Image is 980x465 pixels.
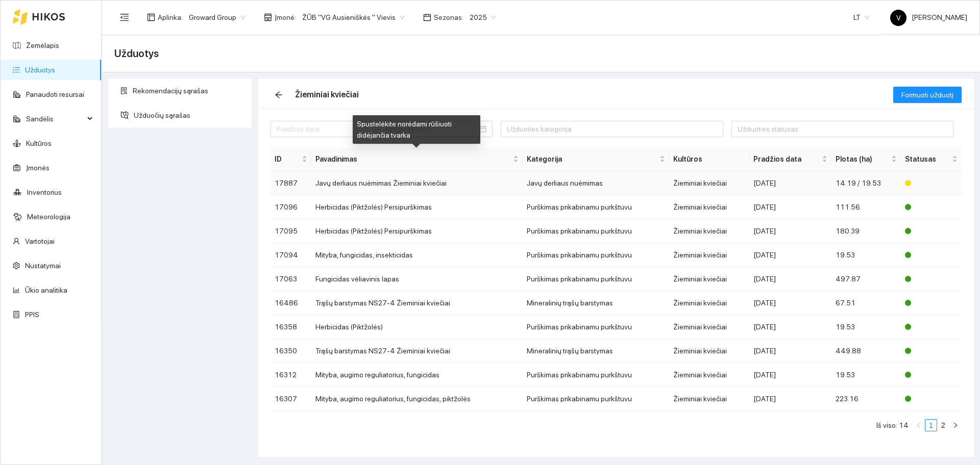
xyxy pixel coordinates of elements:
td: Purškimas prikabinamu purkštuvu [523,363,669,387]
button: Formuoti užduotį [893,87,962,103]
td: Trąšų barstymas NS27-4 Žieminiai kviečiai [311,339,523,363]
td: Fungicidas vėliavinis lapas [311,267,523,291]
td: 180.39 [831,219,901,243]
button: left [913,419,925,431]
button: arrow-left [271,87,287,103]
td: Purškimas prikabinamu purkštuvu [523,195,669,219]
span: ŽŪB "VG Ausieniškės " Vievis [302,10,405,25]
span: Pradžios data [753,153,820,165]
th: this column's title is ID,this column is sortable [271,147,311,171]
div: [DATE] [753,321,828,332]
td: 19.53 [831,243,901,267]
td: 223.16 [831,387,901,411]
a: Vartotojai [25,237,55,245]
span: Sandėlis [26,109,84,129]
div: [DATE] [753,297,828,308]
td: 449.88 [831,339,901,363]
td: Žieminiai kviečiai [669,243,749,267]
td: 16350 [271,339,311,363]
td: Purškimas prikabinamu purkštuvu [523,219,669,243]
td: Žieminiai kviečiai [669,267,749,291]
td: Mityba, augimo reguliatorius, fungicidas [311,363,523,387]
td: 67.51 [831,291,901,315]
td: Žieminiai kviečiai [669,315,749,339]
td: 17095 [271,219,311,243]
a: Panaudoti resursai [26,90,84,98]
input: Pradžios data [277,123,369,135]
input: Pabaigos data [385,123,478,135]
div: [DATE] [753,225,828,237]
li: 1 [925,419,937,431]
td: 16486 [271,291,311,315]
td: Purškimas prikabinamu purkštuvu [523,243,669,267]
span: layout [147,13,155,21]
td: Herbicidas (Piktžolės) [311,315,523,339]
td: Žieminiai kviečiai [669,363,749,387]
span: solution [120,87,128,94]
span: right [952,422,959,428]
th: this column's title is Pradžios data,this column is sortable [749,147,832,171]
li: Pirmyn [949,419,962,431]
td: Žieminiai kviečiai [669,339,749,363]
a: Meteorologija [27,213,70,221]
div: [DATE] [753,273,828,285]
a: Užduotys [25,66,55,74]
span: 2025 [470,10,496,25]
a: 1 [925,420,937,431]
span: Pavadinimas [315,153,511,165]
td: 16307 [271,387,311,411]
span: Plotas (ha) [836,153,889,165]
li: Atgal [913,419,925,431]
td: Mineralinių trąšų barstymas [523,339,669,363]
span: [PERSON_NAME] [890,13,967,21]
span: Užduočių sąrašas [134,105,244,125]
div: Žieminiai kviečiai [295,88,359,101]
th: this column's title is Plotas (ha),this column is sortable [831,147,901,171]
a: Ūkio analitika [25,286,67,294]
span: swap-right [373,125,381,133]
span: ID [275,153,300,165]
td: Purškimas prikabinamu purkštuvu [523,315,669,339]
button: menu-fold [114,7,135,28]
span: Kategorija [527,153,657,165]
td: 19.53 [831,315,901,339]
td: Žieminiai kviečiai [669,171,749,195]
div: [DATE] [753,177,828,189]
td: Javų derliaus nuėmimas [523,171,669,195]
td: Mityba, augimo reguliatorius, fungicidas, piktžolės [311,387,523,411]
div: [DATE] [753,393,828,404]
button: right [949,419,962,431]
td: Žieminiai kviečiai [669,387,749,411]
span: LT [853,10,870,25]
td: Mityba, fungicidas, insekticidas [311,243,523,267]
div: [DATE] [753,345,828,356]
td: Žieminiai kviečiai [669,195,749,219]
td: Žieminiai kviečiai [669,219,749,243]
span: Įmonė : [275,12,296,23]
div: [DATE] [753,369,828,380]
span: 14.19 / 19.53 [836,179,881,187]
td: 111.56 [831,195,901,219]
span: shop [264,13,272,21]
td: Herbicidas (Piktžolės) Persipurškimas [311,219,523,243]
span: Groward Group [189,10,246,25]
span: Sezonas : [434,12,463,23]
div: [DATE] [753,249,828,261]
th: this column's title is Pavadinimas,this column is sortable [311,147,523,171]
td: 17094 [271,243,311,267]
td: 497.87 [831,267,901,291]
th: Kultūros [669,147,749,171]
span: Rekomendacijų sąrašas [133,81,244,101]
li: Iš viso: 14 [876,419,909,431]
span: left [916,422,922,428]
a: Nustatymai [25,262,61,270]
li: 2 [937,419,949,431]
td: Mineralinių trąšų barstymas [523,291,669,315]
td: Trąšų barstymas NS27-4 Žieminiai kviečiai [311,291,523,315]
span: menu-fold [120,13,129,22]
td: 17887 [271,171,311,195]
span: Aplinka : [158,12,183,23]
td: 16312 [271,363,311,387]
span: to [373,125,381,133]
td: 19.53 [831,363,901,387]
